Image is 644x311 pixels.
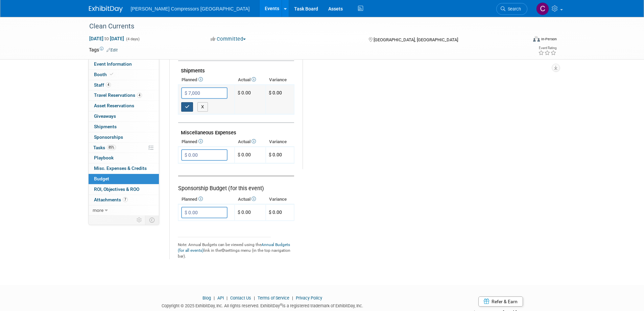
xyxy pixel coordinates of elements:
button: Committed [208,36,248,43]
a: Sponsorships [89,132,159,142]
th: Actual [235,137,266,147]
span: Staff [94,82,111,88]
span: ROI, Objectives & ROO [94,186,139,192]
a: Event Information [89,59,159,69]
a: Travel Reservations4 [89,90,159,101]
a: Blog [202,295,211,301]
div: Sponsorship Budget (for this event) [178,176,294,193]
a: Booth [89,70,159,80]
span: [GEOGRAPHIC_DATA], [GEOGRAPHIC_DATA] [374,37,458,42]
span: Misc. Expenses & Credits [94,165,147,171]
a: Budget [89,174,159,184]
div: Clean Currents [87,20,517,32]
span: | [290,295,295,301]
a: ROI, Objectives & ROO [89,184,159,195]
a: Contact Us [230,295,251,301]
a: more [89,205,159,216]
a: Misc. Expenses & Credits [89,163,159,174]
a: Refer & Earn [478,296,523,307]
td: $ 0.00 [235,85,266,114]
a: Edit [106,48,118,52]
th: Planned [178,195,235,204]
a: Asset Reservations [89,101,159,111]
a: Privacy Policy [296,295,322,301]
td: Personalize Event Tab Strip [134,216,145,224]
a: Terms of Service [258,295,289,301]
img: ExhibitDay [89,6,123,13]
span: more [93,207,103,213]
span: Booth [94,72,115,77]
span: Asset Reservations [94,103,134,108]
a: Staff4 [89,80,159,90]
span: | [212,295,216,301]
span: Budget [94,176,109,181]
a: Attachments7 [89,195,159,205]
span: Event Information [94,61,132,67]
span: [DATE] [DATE] [89,36,124,42]
span: (4 days) [125,37,140,41]
span: Sponsorships [94,134,123,140]
td: $ 0.00 [235,147,266,163]
span: Attachments [94,197,128,202]
span: | [225,295,229,301]
span: 85% [107,145,116,150]
span: 7 [123,197,128,202]
td: Shipments [178,61,294,75]
div: _______________________________________________________ [178,233,294,239]
sup: ® [280,303,282,307]
span: 4 [106,82,111,87]
span: Travel Reservations [94,92,142,98]
a: Tasks85% [89,143,159,153]
div: Event Format [487,35,557,45]
a: API [217,295,224,301]
img: Crystal Wilson [536,2,549,15]
span: Giveaways [94,113,116,119]
span: | [252,295,257,301]
a: Shipments [89,122,159,132]
span: Playbook [94,155,114,160]
a: Giveaways [89,111,159,121]
th: Variance [266,137,294,147]
span: [PERSON_NAME] Compressors [GEOGRAPHIC_DATA] [131,6,250,12]
div: Copyright © 2025 ExhibitDay, Inc. All rights reserved. ExhibitDay is a registered trademark of Ex... [89,301,436,309]
span: Search [505,6,521,12]
span: Tasks [93,145,116,150]
th: Planned [178,75,235,85]
a: Playbook [89,153,159,163]
img: Format-Inperson.png [533,36,540,42]
td: Miscellaneous Expenses [178,123,294,137]
th: Planned [178,137,235,147]
td: Toggle Event Tabs [145,216,159,224]
td: $ 0.00 [235,204,266,221]
th: Actual [235,195,266,204]
span: to [103,36,110,41]
div: In-Person [541,37,557,42]
div: Event Rating [538,46,556,50]
button: X [197,102,208,112]
span: $ 0.00 [269,209,282,215]
span: 4 [137,93,142,98]
th: Variance [266,75,294,85]
span: Shipments [94,124,117,129]
span: $ 0.00 [269,152,282,157]
i: Booth reservation complete [110,72,113,76]
div: Note: Annual Budgets can be viewed using the link in the settings menu (in the top navigation bar). [178,239,294,259]
th: Variance [266,195,294,204]
td: Tags [89,46,118,53]
th: Actual [235,75,266,85]
span: $ 0.00 [269,90,282,95]
a: Search [496,3,527,15]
